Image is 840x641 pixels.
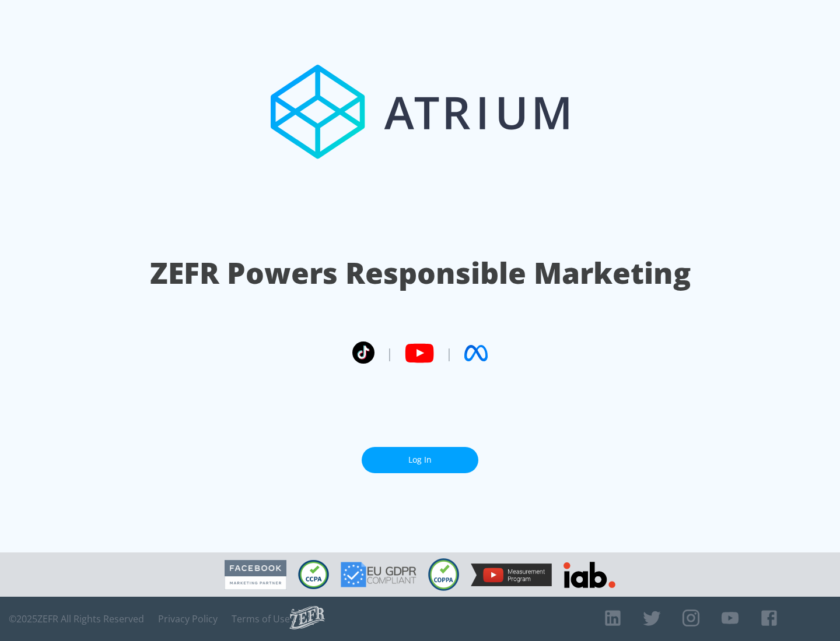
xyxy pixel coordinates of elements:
span: | [446,344,453,362]
span: © 2025 ZEFR All Rights Reserved [9,613,144,625]
a: Privacy Policy [158,613,218,625]
img: IAB [563,562,615,588]
a: Log In [362,447,478,473]
img: Facebook Marketing Partner [225,560,286,590]
a: Terms of Use [232,613,290,625]
img: CCPA Compliant [298,560,329,589]
img: YouTube Measurement Program [471,563,552,586]
img: COPPA Compliant [428,558,459,591]
span: | [386,344,393,362]
h1: ZEFR Powers Responsible Marketing [150,253,691,293]
img: GDPR Compliant [341,562,416,587]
